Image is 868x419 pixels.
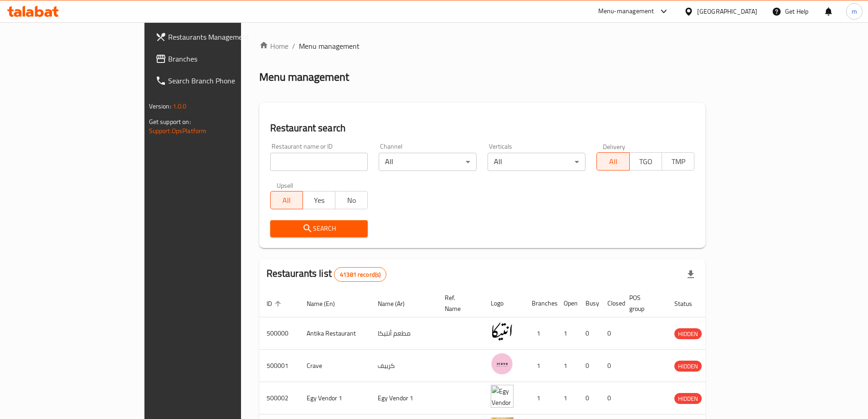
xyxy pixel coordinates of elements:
a: Support.OpsPlatform [149,125,207,137]
h2: Menu management [259,70,349,84]
td: 1 [556,350,578,382]
span: Restaurants Management [168,31,282,42]
td: Crave [299,350,370,382]
span: Yes [307,194,332,207]
div: All [488,153,586,171]
span: HIDDEN [674,393,702,404]
span: 41381 record(s) [334,270,386,279]
td: Egy Vendor 1 [370,382,437,414]
td: 1 [524,350,556,382]
div: All [379,153,477,171]
button: TGO [629,152,662,171]
img: Egy Vendor 1 [491,385,514,408]
td: 0 [578,317,600,350]
td: مطعم أنتيكا [370,317,437,350]
span: Name (Ar) [378,298,416,309]
span: ID [267,298,284,309]
span: TMP [666,155,691,168]
nav: breadcrumb [259,41,706,52]
th: Closed [600,290,622,317]
td: 1 [524,317,556,350]
span: Get support on: [149,116,191,128]
span: HIDDEN [674,329,702,339]
td: 0 [578,382,600,414]
td: 0 [600,317,622,350]
img: Antika Restaurant [491,320,514,343]
td: 0 [578,350,600,382]
span: Search [277,223,361,234]
span: All [601,155,626,168]
button: Search [270,220,368,237]
td: 0 [600,382,622,414]
span: Name (En) [307,298,347,309]
a: Search Branch Phone [148,70,289,92]
div: Export file [680,264,702,285]
img: Crave [491,352,514,375]
button: All [270,191,303,209]
span: m [852,6,857,16]
span: Ref. Name [445,292,473,314]
div: HIDDEN [674,328,702,339]
span: Menu management [299,41,360,52]
div: HIDDEN [674,361,702,372]
th: Branches [524,290,556,317]
th: Busy [578,290,600,317]
td: Egy Vendor 1 [299,382,370,414]
button: All [596,152,629,171]
span: HIDDEN [674,361,702,372]
button: TMP [662,152,694,171]
a: Restaurants Management [148,26,289,48]
span: 1.0.0 [173,100,187,112]
span: No [339,194,364,207]
input: Search for restaurant name or ID.. [270,153,368,171]
span: TGO [633,155,658,168]
label: Upsell [277,182,293,188]
span: Branches [168,53,282,64]
span: Search Branch Phone [168,75,282,86]
span: All [274,194,299,207]
td: 1 [556,382,578,414]
div: Total records count [334,267,386,282]
li: / [292,41,295,52]
h2: Restaurants list [267,267,387,282]
td: كرييف [370,350,437,382]
td: 0 [600,350,622,382]
button: Yes [303,191,335,209]
h2: Restaurant search [270,121,695,135]
div: Menu-management [598,6,654,17]
span: Version: [149,100,171,112]
td: 1 [556,317,578,350]
td: Antika Restaurant [299,317,370,350]
a: Branches [148,48,289,70]
label: Delivery [603,143,626,150]
div: HIDDEN [674,393,702,404]
div: [GEOGRAPHIC_DATA] [697,6,757,16]
th: Open [556,290,578,317]
th: Logo [483,290,524,317]
span: Status [674,298,704,309]
button: No [335,191,368,209]
td: 1 [524,382,556,414]
span: POS group [629,292,656,314]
